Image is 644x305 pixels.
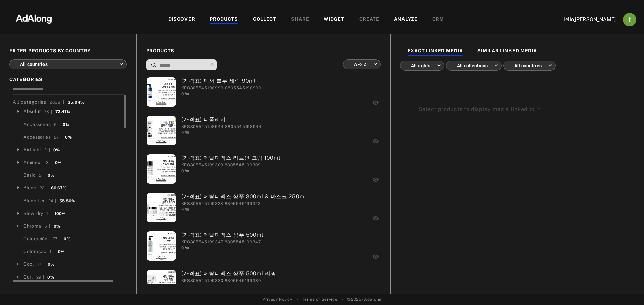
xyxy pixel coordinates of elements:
[4,8,63,28] img: 63233d7d88ed69de3c212112c67096b6.png
[253,16,276,24] div: COLLECT
[302,296,337,302] a: Terms of Service
[168,16,195,24] div: DISCOVER
[15,55,123,73] div: All countries
[181,245,264,251] div: 0 ₩
[23,210,43,217] div: Blow-dry
[23,248,46,255] div: Coloração
[51,185,67,191] div: 66.67%
[419,105,616,113] div: Select products to display media linked to it
[262,296,292,302] a: Privacy Policy
[181,154,281,162] a: (ada-lorealpro-56) (가격표) 메탈디엑스 리브인 크림 100ml: KR8805545199309 8805545199309
[23,261,34,268] div: Cool
[610,273,644,305] iframe: Chat Widget
[59,198,75,204] div: 55.56%
[23,159,43,166] div: Aminexil
[181,91,262,97] div: 0 ₩
[141,116,181,145] img: 8805545198944_EN_1.jpg
[65,134,71,140] div: 0%
[142,77,181,107] img: 8805545198999_EN_1.jpg
[359,16,379,24] div: CREATE
[349,55,377,73] div: A -> Z
[23,108,41,115] div: Absolut
[432,16,444,24] div: CRM
[64,236,70,242] div: 0%
[181,124,262,130] div: KR8805545198944 8805545198944
[54,122,60,128] div: 6 |
[50,249,55,255] div: 1 |
[63,122,69,128] div: 0%
[291,16,309,24] div: SHARE
[46,211,51,217] div: 1 |
[55,160,61,166] div: 0%
[9,76,127,83] span: CATEGORIES
[181,116,262,124] a: (ada-lorealpro-1866) (가격표) 디폴리시: KR8805545198944 8805545198944
[68,99,85,105] div: 35.04%
[347,296,382,302] span: © 2025 - Adalong
[394,16,418,24] div: ANALYZE
[181,193,306,201] a: (ada-lorealpro-1975) (가격표) 메탈디엑스 샴푸 300ml & 마스크 250ml: KR8805545199323 8805545199323
[623,13,636,26] img: ACg8ocJj1Mp6hOb8A41jL1uwSMxz7God0ICt0FEFk954meAQ=s96-c
[23,146,41,153] div: AirLight
[181,168,281,174] div: 0 ₩
[23,134,51,141] div: Accessories
[181,207,306,213] div: 0 ₩
[324,16,344,24] div: WIDGET
[51,236,61,242] div: 177 |
[146,47,381,54] span: PRODUCTS
[210,16,238,24] div: PRODUCTS
[44,223,50,229] div: 5 |
[46,160,52,166] div: 3 |
[181,239,264,245] div: KR8805545199347 8805545199347
[23,197,45,204] div: Blondifier
[9,47,127,54] span: FILTER PRODUCTS BY COUNTRY
[55,109,70,115] div: 72.41%
[509,57,552,74] div: All countries
[181,231,264,239] a: (ada-lorealpro-3396) (가격표) 메탈디엑스 샴푸 500ml: KR8805545199347 8805545199347
[48,172,54,178] div: 0%
[23,274,33,281] div: Curl
[342,296,343,302] span: •
[37,261,45,268] div: 17 |
[142,154,181,184] img: 8805545199309_EN_1.jpg
[50,99,64,105] div: 2658 |
[13,99,85,106] div: All categories
[141,231,181,261] img: 8805545199347_EN_1.jpg
[36,274,44,280] div: 29 |
[452,57,498,74] div: All collections
[23,235,48,242] div: Coloración
[44,147,50,153] div: 2 |
[181,162,281,168] div: KR8805545199309 8805545199309
[181,77,262,85] a: (ada-lorealpro-177) (가격표) 덴서 블루 세럼 90ml: KR8805545198999 8805545198999
[181,85,262,91] div: KR8805545198999 8805545198999
[53,147,60,153] div: 0%
[54,134,62,140] div: 27 |
[23,223,41,230] div: Chroma
[181,284,276,290] div: 0 ₩
[58,249,64,255] div: 0%
[39,172,45,178] div: 2 |
[477,47,537,55] div: SIMILAR LINKED MEDIA
[297,296,298,302] span: •
[141,193,181,222] img: 8805545199323_EN_1.jpg
[23,172,36,179] div: Basic
[621,11,638,28] button: Account settings
[23,184,36,192] div: Blond
[181,270,276,278] a: (ada-lorealpro-3499) (가격표) 메탈디엑스 샴푸 500ml 리필: KR8805545199330 8805545199330
[55,211,66,217] div: 100%
[48,198,56,204] div: 24 |
[181,278,276,284] div: KR8805545199330 8805545199330
[142,270,181,299] img: 8805545199330_EN_1.jpg
[40,185,48,191] div: 32 |
[44,109,52,115] div: 73 |
[406,57,441,74] div: All rights
[48,261,54,268] div: 0%
[54,223,60,229] div: 0%
[23,121,51,128] div: Accessoires
[549,16,616,24] p: Hello, [PERSON_NAME]
[181,201,306,207] div: KR8805545199323 8805545199323
[408,47,463,55] div: EXACT LINKED MEDIA
[47,274,54,280] div: 0%
[181,130,262,136] div: 0 ₩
